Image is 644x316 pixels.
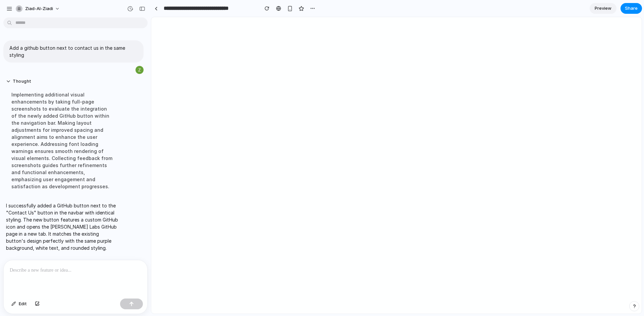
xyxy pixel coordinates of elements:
span: ziad-al-ziadi [25,5,53,12]
span: Share [625,5,638,12]
button: Share [621,3,642,14]
a: Preview [590,3,616,14]
p: I successfully added a GitHub button next to the "Contact Us" button in the navbar with identical... [6,202,118,251]
button: Edit [8,299,30,309]
span: Edit [19,301,27,307]
div: Implementing additional visual enhancements by taking full-page screenshots to evaluate the integ... [6,87,118,194]
p: Add a github button next to contact us in the same styling [9,44,138,58]
span: Preview [595,5,611,12]
button: ziad-al-ziadi [13,3,63,14]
